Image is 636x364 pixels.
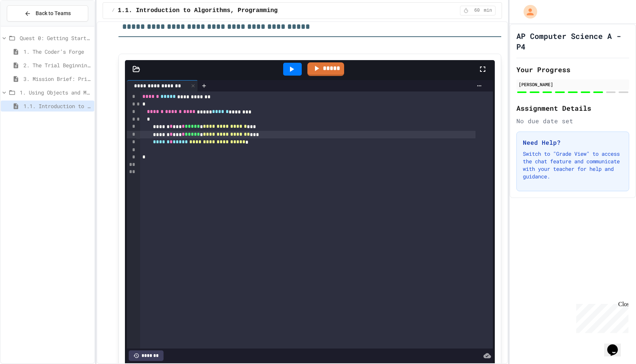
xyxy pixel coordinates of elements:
[516,64,629,75] h2: Your Progress
[484,8,492,14] span: min
[20,34,91,42] span: Quest 0: Getting Started
[7,5,88,22] button: Back to Teams
[20,88,91,96] span: 1. Using Objects and Methods
[523,150,623,180] p: Switch to "Grade View" to access the chat feature and communicate with your teacher for help and ...
[523,138,623,147] h3: Need Help?
[516,3,539,20] div: My Account
[519,81,627,88] div: [PERSON_NAME]
[604,334,628,356] iframe: chat widget
[112,8,115,14] span: /
[516,31,629,52] h1: AP Computer Science A - P4
[516,116,629,125] div: No due date set
[471,8,483,14] span: 60
[36,9,71,17] span: Back to Teams
[3,3,52,48] div: Chat with us now!Close
[118,6,332,15] span: 1.1. Introduction to Algorithms, Programming, and Compilers
[23,102,91,110] span: 1.1. Introduction to Algorithms, Programming, and Compilers
[23,61,91,69] span: 2. The Trial Beginnings
[573,301,628,333] iframe: chat widget
[23,48,91,56] span: 1. The Coder’s Forge
[516,103,629,113] h2: Assignment Details
[23,75,91,83] span: 3. Mission Brief: Print vs. Println Quest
